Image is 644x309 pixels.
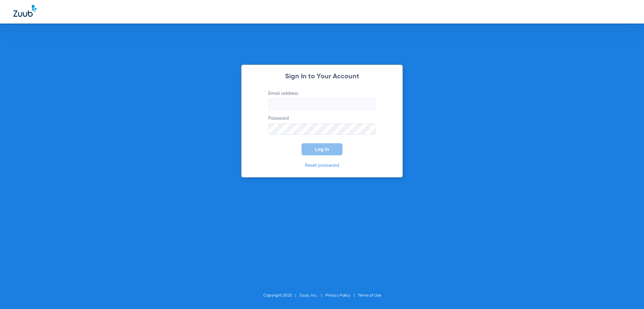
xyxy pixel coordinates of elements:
li: Copyright 2025 [263,292,300,299]
h2: Sign In to Your Account [258,73,386,80]
button: Log In [302,143,342,155]
a: Terms of Use [358,294,381,298]
input: Email address [268,99,376,110]
a: Privacy Policy [325,294,350,298]
span: Log In [315,147,329,152]
label: Password [268,115,376,135]
a: Reset password [305,163,339,168]
img: Zuub Logo [13,5,37,17]
input: Password [268,123,376,135]
label: Email address [268,90,376,110]
li: Zuub, Inc. [300,292,325,299]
